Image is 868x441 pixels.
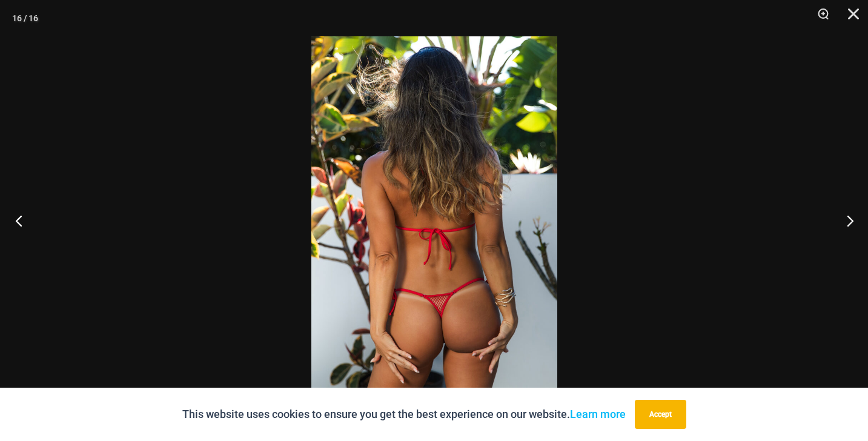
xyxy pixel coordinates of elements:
[12,9,38,27] div: 16 / 16
[311,36,557,405] img: Summer Storm Red 312 Tri Top 449 Thong 04
[635,400,686,429] button: Accept
[823,190,868,251] button: Next
[570,408,626,420] a: Learn more
[182,405,626,423] p: This website uses cookies to ensure you get the best experience on our website.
